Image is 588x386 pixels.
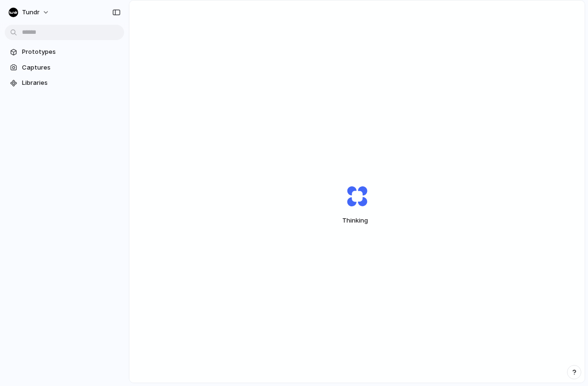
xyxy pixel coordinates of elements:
[324,216,390,225] span: Thinking
[5,45,124,59] a: Prototypes
[5,61,124,75] a: Captures
[5,5,54,20] button: Tundr
[22,47,120,57] span: Prototypes
[5,76,124,90] a: Libraries
[22,78,120,88] span: Libraries
[22,63,120,72] span: Captures
[22,8,40,17] span: Tundr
